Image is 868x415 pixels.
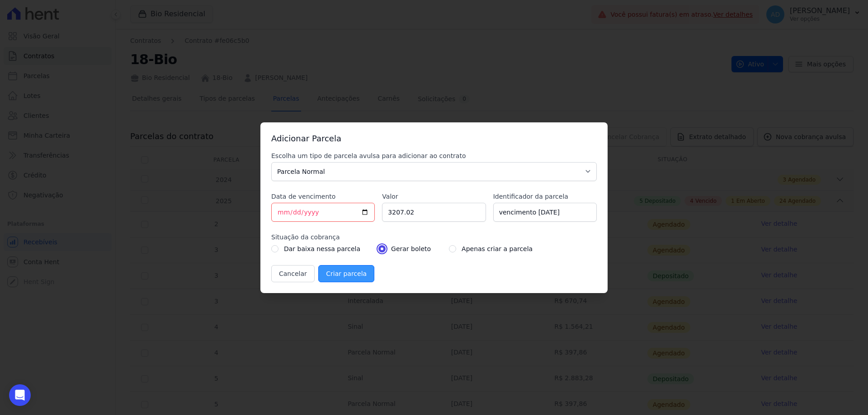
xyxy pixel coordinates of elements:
[271,133,597,144] h3: Adicionar Parcela
[318,265,374,282] input: Criar parcela
[9,384,31,406] div: Open Intercom Messenger
[382,192,486,201] label: Valor
[462,243,533,254] label: Apenas criar a parcela
[271,151,597,160] label: Escolha um tipo de parcela avulsa para adicionar ao contrato
[271,233,597,242] label: Situação da cobrança
[493,192,597,201] label: Identificador da parcela
[271,192,375,201] label: Data de vencimento
[284,243,360,254] label: Dar baixa nessa parcela
[271,265,315,282] button: Cancelar
[391,243,431,254] label: Gerar boleto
